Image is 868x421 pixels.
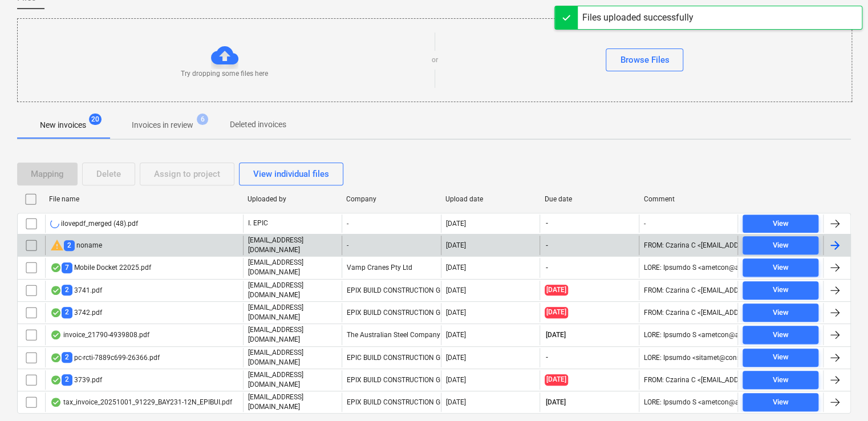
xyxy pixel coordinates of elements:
p: [EMAIL_ADDRESS][DOMAIN_NAME] [248,236,337,255]
button: Browse Files [606,48,683,71]
div: [DATE] [446,354,466,362]
div: Comment [643,195,733,203]
p: Deleted invoices [230,119,286,131]
div: EPIX BUILD CONSTRUCTION GROUP PTY LTD [342,281,440,300]
span: 2 [62,307,72,318]
div: [DATE] [446,398,466,406]
p: [EMAIL_ADDRESS][DOMAIN_NAME] [248,348,337,367]
button: View [743,393,818,411]
div: 3741.pdf [50,285,102,295]
div: EPIX BUILD CONSTRUCTION GROUP PTY LTD [342,303,440,322]
span: warning [50,238,64,252]
div: ilovepdf_merged (48).pdf [50,219,138,228]
p: Invoices in review [132,119,193,131]
div: View [772,306,788,319]
div: View [772,239,788,252]
div: invoice_21790-4939808.pdf [50,330,149,339]
div: Company [346,195,436,203]
div: [DATE] [446,309,466,317]
div: Files uploaded successfully [582,11,693,25]
div: - [342,236,440,255]
span: 20 [89,114,102,125]
div: OCR finished [50,398,62,407]
p: [EMAIL_ADDRESS][DOMAIN_NAME] [248,258,337,277]
div: [DATE] [446,264,466,272]
div: [DATE] [446,220,466,228]
div: Uploaded by [247,195,337,203]
div: View [772,261,788,274]
div: View [772,396,788,409]
div: View [772,329,788,342]
span: 2 [62,352,72,363]
span: - [545,353,549,362]
span: - [545,263,549,273]
span: 6 [197,114,208,125]
div: [DATE] [446,241,466,249]
p: [EMAIL_ADDRESS][DOMAIN_NAME] [248,370,337,390]
div: View [772,351,788,364]
p: [EMAIL_ADDRESS][DOMAIN_NAME] [248,325,337,345]
div: OCR finished [50,353,62,362]
div: View [772,284,788,297]
button: View [743,303,818,322]
div: The Australian Steel Company (Operations) Pty Ltd [342,325,440,345]
div: Mobile Docket 22025.pdf [50,262,151,273]
iframe: Chat Widget [811,366,868,421]
button: View [743,349,818,367]
span: [DATE] [545,398,567,407]
p: I. EPIC [248,218,268,228]
div: [DATE] [446,286,466,294]
div: - [342,214,440,233]
p: Try dropping some files here [181,69,268,79]
div: OCR finished [50,375,62,384]
p: New invoices [40,119,86,131]
div: View [772,217,788,230]
div: File name [49,195,238,203]
div: OCR finished [50,286,62,295]
div: OCR in progress [50,219,59,228]
span: 2 [62,374,72,385]
div: OCR finished [50,330,62,339]
div: OCR finished [50,263,62,272]
div: Due date [545,195,635,203]
span: - [545,218,549,228]
p: [EMAIL_ADDRESS][DOMAIN_NAME] [248,392,337,412]
button: View individual files [239,163,343,185]
span: - [545,241,549,250]
div: EPIX BUILD CONSTRUCTION GROUP PTY LTD [342,370,440,390]
div: Vamp Cranes Pty Ltd [342,258,440,277]
div: Browse Files [620,52,669,67]
div: noname [50,238,102,252]
div: pc-rcti-7889c699-26366.pdf [50,352,160,363]
span: 7 [62,262,72,273]
div: - [644,220,646,228]
button: View [743,236,818,254]
div: [DATE] [446,331,466,339]
div: 3742.pdf [50,307,102,318]
button: View [743,258,818,277]
p: or [432,55,438,65]
p: [EMAIL_ADDRESS][DOMAIN_NAME] [248,303,337,322]
div: EPIX BUILD CONSTRUCTION GROUP PTY LTD [342,392,440,412]
p: [EMAIL_ADDRESS][DOMAIN_NAME] [248,281,337,300]
div: [DATE] [446,376,466,384]
button: View [743,371,818,389]
div: tax_invoice_20251001_91229_BAY231-12N_EPIBUI.pdf [50,398,232,407]
span: 2 [64,240,75,251]
span: [DATE] [545,374,568,385]
button: View [743,281,818,299]
span: [DATE] [545,285,568,295]
div: View individual files [253,167,329,181]
span: [DATE] [545,330,567,340]
span: 2 [62,285,72,295]
button: View [743,326,818,344]
span: [DATE] [545,307,568,318]
div: EPIC BUILD CONSTRUCTION GROUP [342,348,440,367]
div: 3739.pdf [50,374,102,385]
div: View [772,374,788,387]
button: View [743,214,818,233]
div: Try dropping some files hereorBrowse Files [17,18,852,102]
div: Upload date [445,195,536,203]
div: OCR finished [50,308,62,317]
